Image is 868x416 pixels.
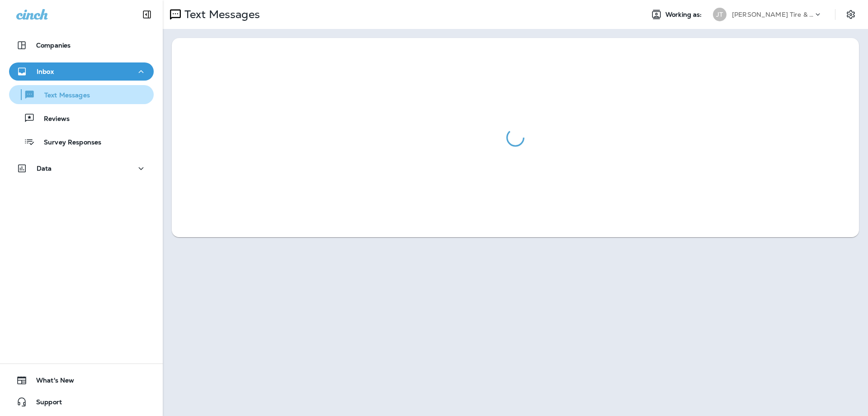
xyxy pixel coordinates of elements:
button: Data [9,159,154,177]
button: Text Messages [9,85,154,104]
span: Support [27,398,62,409]
p: Text Messages [181,8,260,21]
p: Reviews [35,115,70,124]
p: Companies [36,42,71,49]
button: Collapse Sidebar [134,5,160,24]
span: What's New [27,377,74,387]
span: Working as: [665,11,704,19]
button: Reviews [9,109,154,128]
p: Data [37,165,52,172]
button: Support [9,393,154,411]
p: [PERSON_NAME] Tire & Auto [732,11,813,18]
button: Settings [843,6,859,23]
button: Inbox [9,62,154,81]
button: What's New [9,371,154,389]
div: JT [713,8,726,21]
p: Survey Responses [35,139,101,147]
button: Survey Responses [9,132,154,151]
p: Inbox [37,68,54,75]
p: Text Messages [35,91,90,100]
button: Companies [9,36,154,54]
